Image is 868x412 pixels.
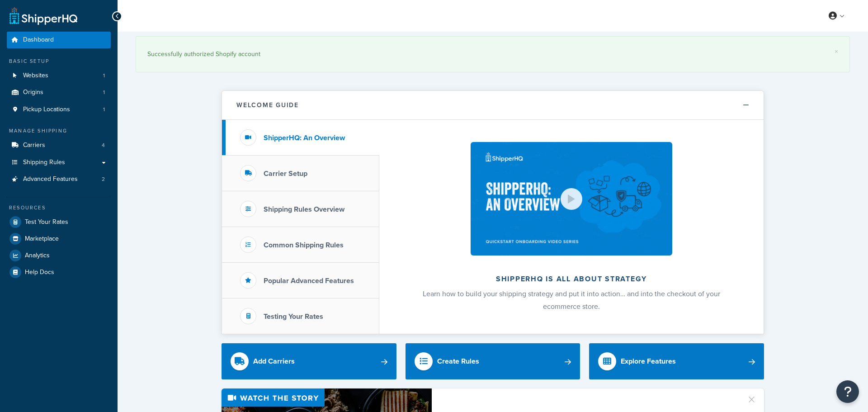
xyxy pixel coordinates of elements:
div: Successfully authorized Shopify account [147,48,838,61]
span: Shipping Rules [23,159,65,166]
a: × [835,48,838,55]
button: Open Resource Center [836,380,859,403]
a: Add Carriers [222,343,396,379]
span: 2 [102,175,105,183]
h3: Common Shipping Rules [264,241,344,249]
span: Help Docs [25,269,54,276]
li: Carriers [7,137,111,154]
span: Analytics [25,252,50,260]
a: Analytics [7,247,111,264]
button: Welcome Guide [222,91,764,120]
a: Websites1 [7,67,111,84]
a: Explore Features [589,343,764,379]
div: Add Carriers [253,355,295,368]
span: Carriers [23,142,45,149]
a: Origins1 [7,84,111,101]
h3: Testing Your Rates [264,313,323,321]
div: Manage Shipping [7,127,111,135]
img: ShipperHQ is all about strategy [471,142,672,256]
span: 4 [102,142,105,149]
span: Learn how to build your shipping strategy and put it into action… and into the checkout of your e... [423,289,720,312]
span: Advanced Features [23,175,78,183]
a: Shipping Rules [7,154,111,171]
span: 1 [103,72,105,80]
div: Basic Setup [7,57,111,65]
div: Resources [7,204,111,212]
li: Pickup Locations [7,101,111,118]
span: Marketplace [25,235,59,243]
a: Marketplace [7,231,111,247]
h2: Welcome Guide [236,102,299,109]
h3: Popular Advanced Features [264,277,354,285]
h2: ShipperHQ is all about strategy [403,275,740,283]
a: Advanced Features2 [7,171,111,188]
span: Dashboard [23,36,54,44]
a: Pickup Locations1 [7,101,111,118]
a: Carriers4 [7,137,111,154]
li: Websites [7,67,111,84]
a: Create Rules [406,343,580,379]
a: Dashboard [7,32,111,48]
a: Test Your Rates [7,214,111,230]
div: Explore Features [621,355,676,368]
div: Create Rules [437,355,479,368]
span: Pickup Locations [23,106,70,114]
span: 1 [103,89,105,96]
li: Advanced Features [7,171,111,188]
h3: Shipping Rules Overview [264,205,344,213]
h3: Carrier Setup [264,170,307,178]
a: Help Docs [7,264,111,280]
span: Origins [23,89,43,96]
span: Websites [23,72,48,80]
span: 1 [103,106,105,114]
li: Origins [7,84,111,101]
h3: ShipperHQ: An Overview [264,134,345,142]
span: Test Your Rates [25,218,68,226]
